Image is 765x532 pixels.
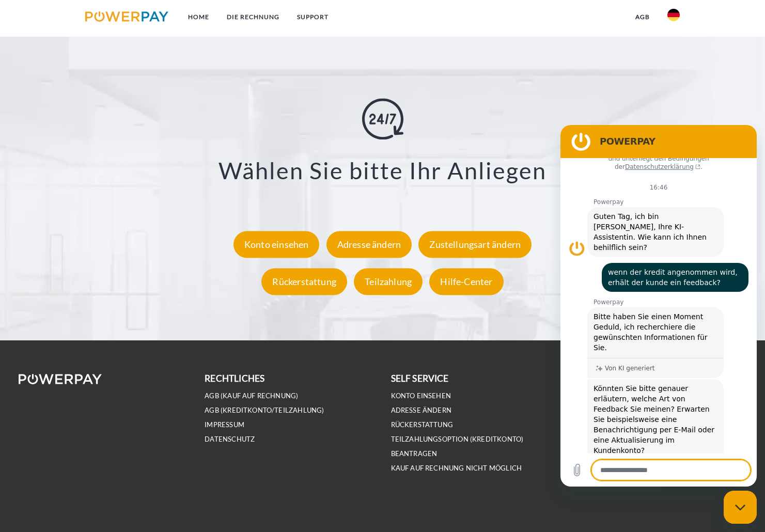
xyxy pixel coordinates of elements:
a: Adresse ändern [324,239,415,251]
a: Home [179,8,218,26]
b: rechtliches [205,373,264,384]
div: Konto einsehen [233,231,320,258]
a: SUPPORT [288,8,337,26]
img: online-shopping.svg [362,98,403,139]
a: agb [627,8,659,26]
a: IMPRESSUM [205,420,244,429]
a: Konto einsehen [231,239,322,251]
h3: Wählen Sie bitte Ihr Anliegen [51,156,714,185]
a: Hilfe-Center [427,276,506,288]
img: logo-powerpay.svg [85,11,168,22]
a: Teilzahlungsoption (KREDITKONTO) beantragen [391,435,524,458]
b: self service [391,373,449,384]
a: Teilzahlung [351,276,425,288]
iframe: Messaging-Fenster [560,125,757,487]
div: Adresse ändern [326,231,412,258]
div: Rückerstattung [261,269,347,295]
a: DIE RECHNUNG [218,8,288,26]
a: Rückerstattung [259,276,350,288]
a: Zustellungsart ändern [416,239,534,251]
a: AGB (Kreditkonto/Teilzahlung) [205,406,324,415]
iframe: Schaltfläche zum Öffnen des Messaging-Fensters; Konversation läuft [724,491,757,524]
a: Adresse ändern [391,406,452,415]
a: Kauf auf Rechnung nicht möglich [391,464,522,473]
img: logo-powerpay-white.svg [19,374,102,384]
a: DATENSCHUTZ [205,435,255,444]
img: de [667,9,680,21]
div: Zustellungsart ändern [418,231,532,258]
a: Rückerstattung [391,420,454,429]
a: AGB (Kauf auf Rechnung) [205,392,298,400]
div: Teilzahlung [354,269,423,295]
a: Konto einsehen [391,392,451,400]
div: Hilfe-Center [429,269,503,295]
